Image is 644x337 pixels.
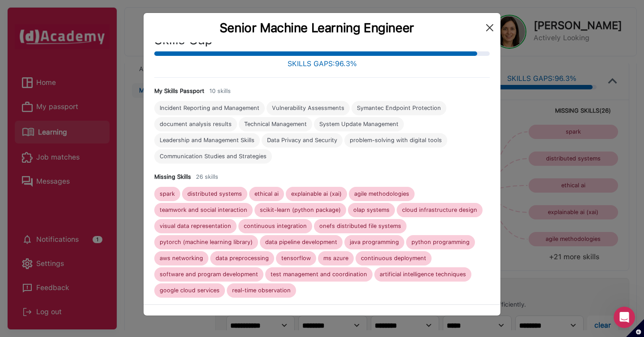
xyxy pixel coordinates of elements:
[160,271,258,278] div: software and program development
[160,239,253,246] div: pytorch (machine learning library)
[350,239,399,246] div: java programming
[319,121,398,128] div: System Update Management
[89,255,179,291] button: Messages
[232,287,291,294] div: real-time observation
[160,137,254,144] div: Leadership and Management Skills
[357,105,441,112] div: Symantec Endpoint Protection
[350,137,442,144] div: problem-solving with digital tools
[119,277,150,283] span: Messages
[34,277,55,283] span: Home
[353,206,390,214] div: olap systems
[483,21,497,35] button: Close
[323,255,348,262] div: ms azure
[18,63,161,79] p: Hi there 👋
[288,58,357,70] div: SKILLS GAPS: 96.3 %
[244,121,307,128] div: Technical Management
[411,239,470,246] div: python programming
[187,190,242,198] div: distributed systems
[160,255,203,262] div: aws networking
[319,223,401,230] div: onefs distributed file systems
[254,190,279,198] div: ethical ai
[160,190,175,198] div: spark
[380,271,466,278] div: artificial intelligence techniques
[272,105,344,112] div: Vulnerability Assessments
[154,14,170,30] div: Close
[122,14,140,32] img: Profile image for Lais
[160,121,232,128] div: document analysis results
[209,85,231,97] div: 10 skills
[354,190,409,198] div: agile methodologies
[18,113,149,122] div: Send us a message
[160,206,247,214] div: teamwork and social interaction
[244,223,307,230] div: continuous integration
[18,79,161,94] p: How can we help?
[216,255,269,262] div: data preprocessing
[281,255,311,262] div: tensorflow
[9,105,170,130] div: Send us a message
[154,88,204,95] h4: My Skills Passport
[626,319,644,337] button: Set cookie preferences
[160,287,220,294] div: google cloud services
[402,206,477,214] div: cloud infrastructure design
[18,17,72,31] img: logo
[260,206,341,214] div: scikit-learn (python package)
[160,223,231,230] div: visual data representation
[196,171,218,183] div: 26 skills
[265,239,337,246] div: data pipeline development
[614,307,635,328] iframe: Intercom live chat
[154,173,191,181] h4: Missing Skills
[291,190,342,198] div: explainable ai (xai)
[151,20,483,35] div: Senior Machine Learning Engineer
[267,137,337,144] div: Data Privacy and Security
[160,105,259,112] div: Incident Reporting and Management
[361,255,426,262] div: continuous deployment
[160,153,267,160] div: Communication Studies and Strategies
[271,271,367,278] div: test management and coordination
